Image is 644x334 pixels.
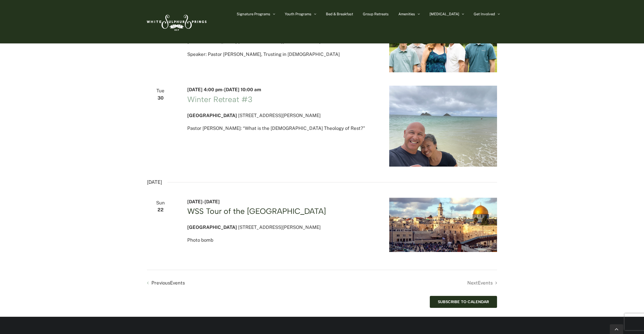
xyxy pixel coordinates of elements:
button: Subscribe to calendar [438,300,489,304]
span: Events [170,280,185,286]
img: wailing-wall [389,198,497,252]
span: [STREET_ADDRESS][PERSON_NAME] [238,224,321,230]
p: Pastor [PERSON_NAME]: “What is the [DEMOGRAPHIC_DATA] Theology of Rest?" [187,124,376,132]
a: Previous Events [144,279,185,287]
span: [MEDICAL_DATA] [430,12,459,16]
span: [STREET_ADDRESS][PERSON_NAME] [238,113,321,118]
span: Youth Programs [285,12,311,16]
a: Winter Retreat #3 [187,95,252,104]
span: Sun [147,199,174,207]
span: [DATE] 4:00 pm [187,87,222,92]
span: Bed & Breakfast [326,12,353,16]
span: [DATE] 10:00 am [224,87,261,92]
span: 30 [147,94,174,102]
span: Get Involved [474,12,495,16]
span: [GEOGRAPHIC_DATA] [187,113,237,118]
time: [DATE] [147,178,162,187]
span: Signature Programs [237,12,270,16]
span: 22 [147,206,174,214]
span: Amenities [398,12,415,16]
span: Group Retreats [363,12,389,16]
time: - [187,199,220,204]
span: [DATE] [204,199,220,204]
p: Photo bomb [187,236,376,244]
span: Previous [151,279,185,287]
span: [DATE] [187,199,203,204]
a: WSS Tour of the [GEOGRAPHIC_DATA] [187,206,326,216]
p: Speaker: Pastor [PERSON_NAME], Trusting in [DEMOGRAPHIC_DATA] [187,50,376,58]
img: White Sulphur Springs Logo [144,9,208,35]
span: [GEOGRAPHIC_DATA] [187,224,237,230]
span: Tue [147,87,174,95]
time: - [187,87,261,92]
img: Merrifields [389,86,497,167]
